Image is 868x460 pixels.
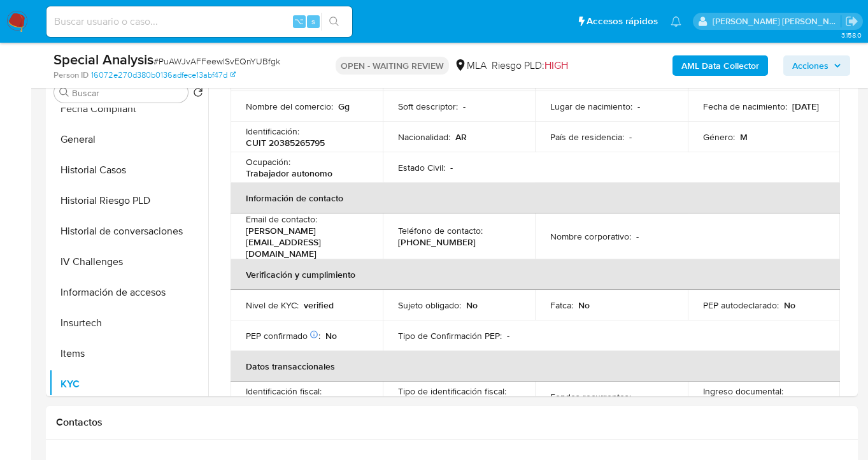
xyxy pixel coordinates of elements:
[450,162,453,173] p: -
[49,247,208,277] button: IV Challenges
[398,385,506,397] p: Tipo de identificación fiscal :
[398,131,450,143] p: Nacionalidad :
[231,183,840,213] th: Información de contacto
[841,30,862,40] span: 3.158.0
[703,101,787,112] p: Fecha de nacimiento :
[550,101,632,112] p: Lugar de nacimiento :
[49,155,208,185] button: Historial Casos
[246,385,322,397] p: Identificación fiscal :
[703,385,783,397] p: Ingreso documental :
[713,15,841,27] p: juanpablo.jfernandez@mercadolibre.com
[492,59,568,73] span: Riesgo PLD:
[578,299,590,311] p: No
[636,391,639,403] p: -
[246,168,332,179] p: Trabajador autonomo
[338,101,350,112] p: Gg
[231,351,840,382] th: Datos transaccionales
[246,126,299,137] p: Identificación :
[246,101,333,112] p: Nombre del comercio :
[336,57,449,75] p: OPEN - WAITING REVIEW
[636,231,639,242] p: -
[740,131,748,143] p: M
[49,338,208,369] button: Items
[59,87,69,97] button: Buscar
[845,15,858,28] a: Salir
[246,225,362,259] p: [PERSON_NAME][EMAIL_ADDRESS][DOMAIN_NAME]
[792,55,829,76] span: Acciones
[246,213,317,225] p: Email de contacto :
[49,124,208,155] button: General
[231,259,840,290] th: Verificación y cumplimiento
[784,299,795,311] p: No
[792,101,819,112] p: [DATE]
[637,101,640,112] p: -
[398,236,476,248] p: [PHONE_NUMBER]
[629,131,632,143] p: -
[671,16,681,27] a: Notificaciones
[550,391,631,403] p: Fondos recurrentes :
[681,55,759,76] b: AML Data Collector
[703,299,779,311] p: PEP autodeclarado :
[53,69,89,81] b: Person ID
[398,101,458,112] p: Soft descriptor :
[53,49,153,69] b: Special Analysis
[246,330,320,341] p: PEP confirmado :
[246,299,299,311] p: Nivel de KYC :
[672,55,768,76] button: AML Data Collector
[304,299,334,311] p: verified
[49,308,208,338] button: Insurtech
[550,131,624,143] p: País de residencia :
[294,15,304,27] span: ⌥
[454,59,487,73] div: MLA
[321,13,347,31] button: search-icon
[91,69,236,81] a: 16072e270d380b0136adfece13abf47d
[49,369,208,399] button: KYC
[544,58,568,73] span: HIGH
[463,101,466,112] p: -
[466,299,478,311] p: No
[587,15,658,28] span: Accesos rápidos
[398,330,502,341] p: Tipo de Confirmación PEP :
[703,131,735,143] p: Género :
[398,162,445,173] p: Estado Civil :
[325,330,337,341] p: No
[193,87,203,101] button: Volver al orden por defecto
[46,13,352,30] input: Buscar usuario o caso...
[246,156,290,168] p: Ocupación :
[507,330,509,341] p: -
[783,55,850,76] button: Acciones
[246,137,325,148] p: CUIT 20385265795
[49,216,208,247] button: Historial de conversaciones
[72,87,183,99] input: Buscar
[49,94,208,124] button: Fecha Compliant
[550,299,573,311] p: Fatca :
[455,131,467,143] p: AR
[49,277,208,308] button: Información de accesos
[153,55,280,68] span: # PuAWJvAFFeewlSvEQnYUBfgk
[550,231,631,242] p: Nombre corporativo :
[311,15,315,27] span: s
[398,299,461,311] p: Sujeto obligado :
[398,225,483,236] p: Teléfono de contacto :
[56,416,848,429] h1: Contactos
[49,185,208,216] button: Historial Riesgo PLD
